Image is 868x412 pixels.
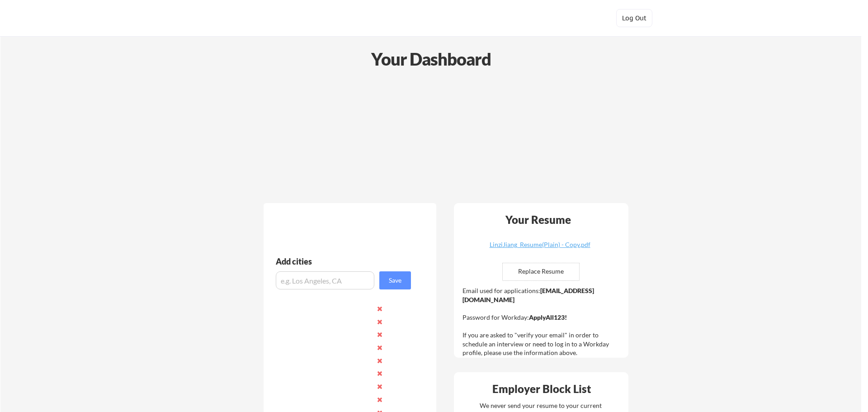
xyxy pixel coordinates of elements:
[462,287,594,303] strong: [EMAIL_ADDRESS][DOMAIN_NAME]
[616,9,652,27] button: Log Out
[276,271,374,289] input: e.g. Los Angeles, CA
[462,286,622,357] div: Email used for applications: Password for Workday: If you are asked to "verify your email" in ord...
[276,257,413,265] div: Add cities
[486,242,594,248] div: LinziJiang_Resume(Plain) - Copy.pdf
[493,214,583,225] div: Your Resume
[529,313,567,321] strong: ApplyAll123!
[458,384,626,394] div: Employer Block List
[486,242,594,256] a: LinziJiang_Resume(Plain) - Copy.pdf
[1,46,861,72] div: Your Dashboard
[379,271,411,289] button: Save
